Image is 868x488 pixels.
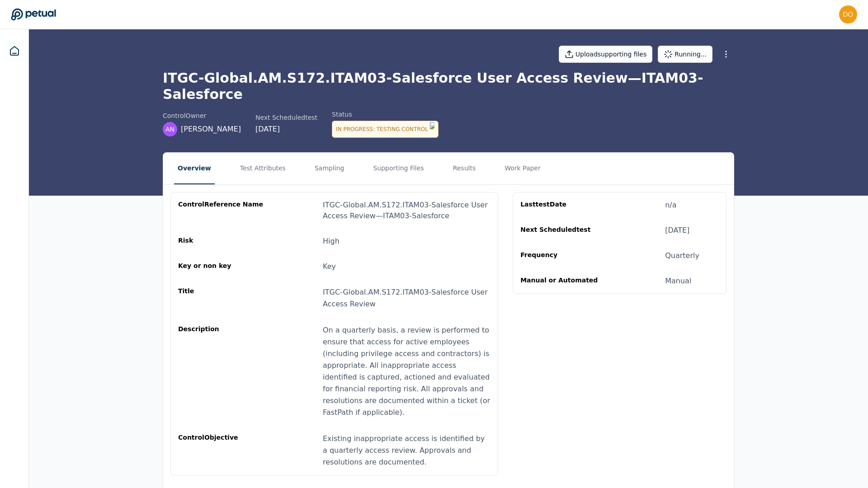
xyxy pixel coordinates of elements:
h1: ITGC-Global.AM.S172.ITAM03-Salesforce User Access Review — ITAM03-Salesforce [163,70,734,103]
div: Description [178,324,265,418]
div: Key or non key [178,261,265,272]
div: Status [332,110,439,119]
div: Next Scheduled test [255,113,317,122]
button: Work Paper [501,153,544,184]
div: Risk [178,236,265,247]
div: On a quarterly basis, a review is performed to ensure that access for active employees (including... [323,324,491,418]
span: [PERSON_NAME] [181,124,241,135]
div: control Owner [163,111,241,120]
div: ITGC-Global.AM.S172.ITAM03-Salesforce User Access Review — ITAM03-Salesforce [323,200,491,221]
div: Manual [665,276,691,286]
div: In Progress : Testing Control [332,121,439,138]
img: donal.gallagher@klaviyo.com [839,5,857,23]
div: Manual or Automated [520,276,607,286]
button: Running... [658,46,712,63]
div: Quarterly [665,250,699,261]
div: control Objective [178,433,265,468]
button: Overview [174,153,215,184]
span: ITGC-Global.AM.S172.ITAM03-Salesforce User Access Review [323,288,488,308]
button: Supporting Files [369,153,427,184]
div: [DATE] [255,124,317,135]
a: Go to Dashboard [11,8,56,21]
div: [DATE] [665,225,689,236]
div: Existing inappropriate access is identified by a quarterly access review. Approvals and resolutio... [323,433,491,468]
div: Title [178,286,265,310]
div: Last test Date [520,200,607,211]
div: Key [323,261,336,272]
span: AN [165,125,175,134]
div: n/a [665,200,676,211]
div: Next Scheduled test [520,225,607,236]
button: Results [449,153,480,184]
button: Test Attributes [236,153,289,184]
button: Uploadsupporting files [559,46,653,63]
div: control Reference Name [178,200,265,221]
nav: Tabs [163,153,734,184]
div: Frequency [520,250,607,261]
a: Dashboard [4,40,25,62]
button: Sampling [311,153,348,184]
img: Logo [430,122,434,136]
div: High [323,236,340,247]
button: More Options [718,46,734,62]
